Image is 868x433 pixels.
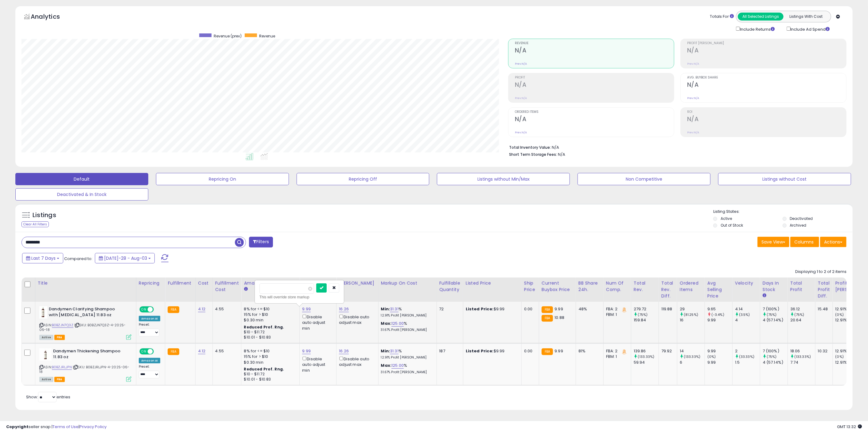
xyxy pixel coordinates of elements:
div: FBM: 1 [606,354,626,359]
div: Velocity [735,280,757,286]
div: 279.72 [634,306,659,312]
button: Last 7 Days [22,253,63,263]
span: 9.99 [555,348,563,354]
small: Prev: N/A [687,131,699,134]
div: This will override store markup [259,294,339,300]
p: 31.67% Profit [PERSON_NAME] [381,370,432,374]
button: Save View [757,237,789,247]
h2: N/A [515,47,674,55]
b: Max: [381,320,392,326]
div: Fulfillment [168,280,193,286]
b: Listed Price: [466,348,494,354]
div: ASIN: [39,348,131,381]
li: N/A [509,143,842,151]
div: 79.92 [661,348,672,354]
small: (3.5%) [739,312,750,317]
div: Num of Comp. [606,280,629,293]
span: ROI [687,110,846,114]
div: 15.48 [818,306,828,312]
b: Reduced Prof. Rng. [244,366,284,372]
div: 7 (100%) [763,348,788,354]
div: $0.30 min [244,360,295,365]
span: OFF [153,349,163,354]
div: 0.00 [524,306,534,312]
div: 59.94 [634,360,659,365]
span: OFF [153,307,163,312]
div: 4.14 [735,306,760,312]
a: 31.31 [390,348,399,354]
label: Deactivated [790,216,813,221]
div: $10 - $11.72 [244,372,295,377]
div: Total Rev. [634,280,656,293]
h2: N/A [687,81,846,90]
div: 4.55 [215,306,237,312]
b: Min: [381,306,390,312]
small: (-3.4%) [711,312,724,317]
small: (75%) [638,312,648,317]
a: 9.99 [302,306,311,312]
button: Filters [249,237,273,247]
p: 12.91% Profit [PERSON_NAME] [381,355,432,360]
h2: N/A [515,81,674,90]
div: % [381,363,432,374]
span: Avg. Buybox Share [687,76,846,79]
small: FBA [542,306,553,313]
b: Min: [381,348,390,354]
div: 15% for > $10 [244,354,295,359]
div: Totals For [710,14,734,20]
small: (75%) [767,354,777,359]
div: FBA: 2 [606,348,626,354]
div: 14 [680,348,705,354]
div: 0.00 [524,348,534,354]
div: Disable auto adjust min [302,355,332,373]
span: ON [140,307,148,312]
div: Avg Selling Price [707,280,730,299]
label: Archived [790,223,807,228]
span: Compared to: [64,256,92,262]
span: FBA [54,335,65,340]
div: 81% [578,348,599,354]
div: seller snap | | [6,424,107,430]
span: Revenue [259,33,275,39]
small: (75%) [794,312,804,317]
p: 12.91% Profit [PERSON_NAME] [381,313,432,318]
div: 4 [735,317,760,323]
button: All Selected Listings [738,13,784,21]
th: The percentage added to the cost of goods (COGS) that forms the calculator for Min & Max prices. [378,278,437,302]
small: (0%) [707,354,716,359]
div: 7.74 [790,360,815,365]
div: 10.32 [818,348,828,354]
div: $10.01 - $10.83 [244,335,295,340]
div: 9.99 [707,348,732,354]
div: % [381,348,432,360]
div: 9.99 [707,360,732,365]
h2: N/A [687,116,846,124]
span: 2025-08-12 13:32 GMT [837,424,862,430]
div: 139.86 [634,348,659,354]
div: 4 (57.14%) [763,360,788,365]
span: Profit [PERSON_NAME] [687,42,846,45]
div: Title [38,280,134,286]
span: Columns [794,239,814,245]
span: Profit [515,76,674,79]
div: Ordered Items [680,280,702,293]
small: FBA [168,306,179,313]
b: Dandymen Clarifying Shampoo with [MEDICAL_DATA] 11.83 oz [49,306,123,319]
b: Total Inventory Value: [509,145,551,150]
small: (0%) [835,312,844,317]
div: $9.99 [466,306,517,312]
div: [PERSON_NAME] [339,280,376,286]
b: Short Term Storage Fees: [509,152,557,157]
small: FBA [542,315,553,322]
small: Prev: N/A [515,131,527,134]
small: (133.33%) [794,354,811,359]
div: FBM: 1 [606,312,626,317]
small: Prev: N/A [687,62,699,66]
span: All listings currently available for purchase on Amazon [39,377,53,382]
strong: Copyright [6,424,29,430]
button: Non Competitive [578,173,710,185]
div: 159.84 [634,317,659,323]
div: ASIN: [39,306,131,339]
b: Max: [381,362,392,368]
a: 16.26 [339,348,349,354]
